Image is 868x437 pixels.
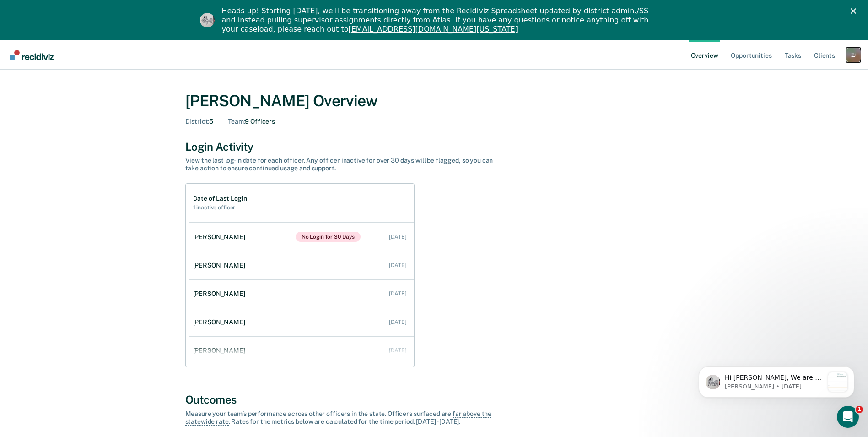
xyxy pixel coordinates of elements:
a: [PERSON_NAME] [DATE] [189,281,414,307]
div: [DATE] [389,347,406,354]
div: [DATE] [389,262,406,268]
span: Team : [228,118,245,125]
a: Tasks [783,40,803,70]
div: Measure your team’s performance across other officer s in the state. Officer s surfaced are . Rat... [185,410,506,426]
a: [PERSON_NAME] [DATE] [189,309,414,335]
a: Clients [812,40,837,70]
a: [PERSON_NAME] [DATE] [189,252,414,279]
a: [EMAIL_ADDRESS][DOMAIN_NAME][US_STATE] [348,25,518,33]
span: far above the statewide rate [185,410,492,426]
iframe: Intercom live chat [837,406,859,428]
a: [PERSON_NAME]No Login for 30 Days [DATE] [189,223,414,251]
div: Login Activity [185,140,683,153]
div: [PERSON_NAME] [193,347,249,355]
img: Profile image for Kim [200,13,215,27]
span: District : [185,118,210,125]
div: Z J [846,48,861,62]
button: Profile dropdown button [846,48,861,62]
div: [PERSON_NAME] [193,233,249,241]
div: Outcomes [185,393,683,406]
div: View the last log-in date for each officer. Any officer inactive for over 30 days will be flagged... [185,157,506,172]
div: Close [851,8,860,14]
span: 1 [856,406,863,413]
div: [PERSON_NAME] Overview [185,92,683,110]
span: No Login for 30 Days [296,232,361,242]
a: [PERSON_NAME] [DATE] [189,338,414,364]
h1: Date of Last Login [193,195,247,202]
img: Recidiviz [10,50,54,60]
h2: 1 inactive officer [193,204,247,211]
div: 5 [185,118,214,126]
div: Heads up! Starting [DATE], we'll be transitioning away from the Recidiviz Spreadsheet updated by ... [222,6,654,34]
div: [PERSON_NAME] [193,290,249,298]
div: [DATE] [389,234,406,240]
div: [DATE] [389,319,406,325]
a: Overview [689,40,720,70]
div: [PERSON_NAME] [193,262,249,269]
div: 9 Officers [228,118,275,126]
iframe: Intercom notifications message [685,348,868,412]
div: [PERSON_NAME] [193,318,249,326]
a: Opportunities [729,40,773,70]
div: [DATE] [389,290,406,297]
